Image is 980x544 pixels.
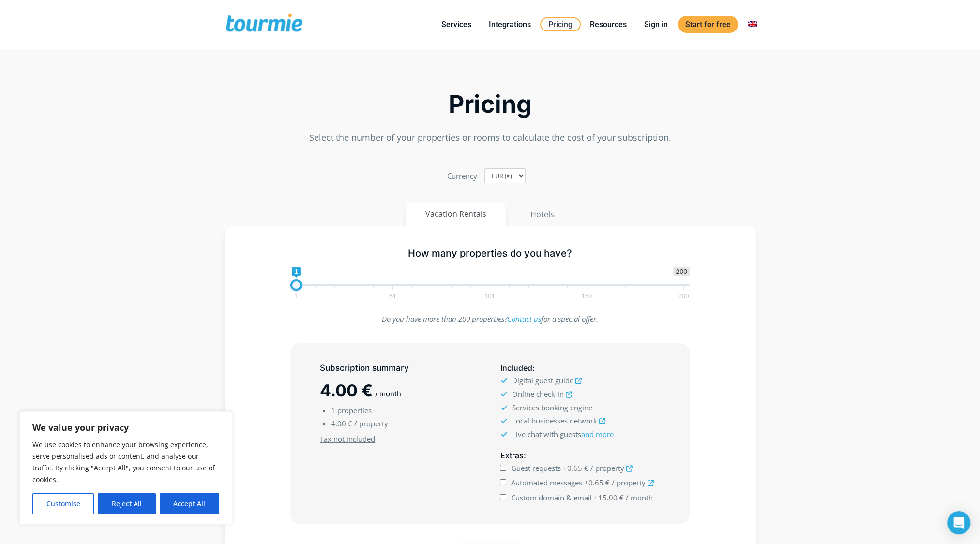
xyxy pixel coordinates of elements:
span: Automated messages [511,478,582,487]
p: Do you have more than 200 properties? for a special offer. [290,313,690,326]
h5: Subscription summary [320,362,480,374]
u: Tax not included [320,434,375,444]
button: Customise [32,493,94,514]
span: +15.00 € [594,493,624,502]
a: Sign in [637,18,675,30]
span: / month [375,389,401,398]
a: Resources [583,18,634,30]
a: and more [581,429,613,439]
span: 51 [388,294,398,298]
a: Integrations [482,18,538,30]
h5: : [500,450,660,462]
span: Extras [500,451,523,460]
span: 4.00 € [331,419,352,428]
span: Live chat with guests [512,429,613,439]
span: 200 [677,294,691,298]
span: / property [354,419,388,428]
span: Services booking engine [512,403,592,412]
span: / property [590,463,624,473]
a: Contact us [507,314,541,324]
a: Services [434,18,479,30]
p: Select the number of your properties or rooms to calculate the cost of your subscription. [225,131,756,144]
span: 1 [293,294,299,298]
button: Vacation Rentals [406,203,506,226]
a: Start for free [678,16,738,33]
span: 101 [483,294,497,298]
label: Currency [447,169,477,182]
span: 1 [331,406,335,415]
span: / property [612,478,646,487]
span: +0.65 € [563,463,588,473]
h5: : [500,362,660,374]
span: Custom domain & email [511,493,592,502]
p: We use cookies to enhance your browsing experience, serve personalised ads or content, and analys... [32,439,219,485]
span: 200 [673,267,689,276]
span: Included [500,363,532,373]
span: Guest requests [511,463,561,473]
div: Open Intercom Messenger [947,511,970,534]
a: Pricing [540,17,581,31]
h5: How many properties do you have? [290,247,690,259]
p: We value your privacy [32,422,219,433]
button: Accept All [160,493,219,514]
span: +0.65 € [584,478,610,487]
h2: Pricing [225,93,756,116]
button: Hotels [511,203,574,226]
span: / month [626,493,653,502]
button: Reject All [98,493,155,514]
span: properties [337,406,372,415]
span: Local businesses network [512,416,597,425]
span: 150 [580,294,593,298]
span: Digital guest guide [512,376,573,385]
span: 1 [292,267,301,276]
span: Online check-in [512,389,563,399]
span: 4.00 € [320,380,373,400]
